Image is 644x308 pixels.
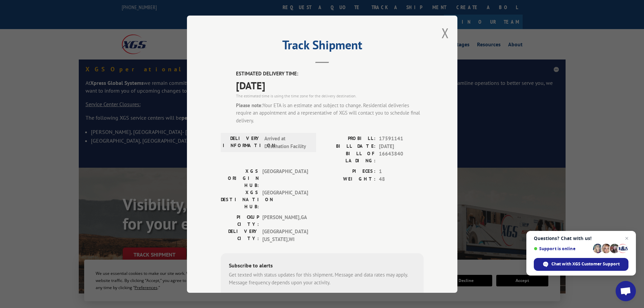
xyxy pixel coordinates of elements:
label: XGS ORIGIN HUB: [221,168,259,189]
span: 1 [379,168,424,175]
span: 17591141 [379,135,424,143]
span: [GEOGRAPHIC_DATA] [262,189,308,210]
label: XGS DESTINATION HUB: [221,189,259,210]
a: Open chat [616,281,636,301]
label: PROBILL: [322,135,376,143]
span: [DATE] [379,142,424,150]
span: 16643840 [379,150,424,164]
div: Get texted with status updates for this shipment. Message and data rates may apply. Message frequ... [229,271,415,286]
div: The estimated time is using the time zone for the delivery destination. [236,93,424,99]
span: [DATE] [236,77,424,93]
div: Your ETA is an estimate and subject to change. Residential deliveries require an appointment and ... [236,101,424,124]
strong: Please note: [236,102,263,108]
span: [PERSON_NAME] , GA [262,214,308,228]
label: DELIVERY CITY: [221,228,259,243]
label: BILL DATE: [322,142,376,150]
div: Subscribe to alerts [229,261,415,271]
label: BILL OF LADING: [322,150,376,164]
label: PIECES: [322,168,376,175]
button: Close modal [442,24,449,42]
span: [GEOGRAPHIC_DATA] [262,168,308,189]
span: [GEOGRAPHIC_DATA][US_STATE] , WI [262,228,308,243]
label: ESTIMATED DELIVERY TIME: [236,70,424,78]
span: Questions? Chat with us! [534,236,628,241]
label: DELIVERY INFORMATION: [223,135,261,150]
span: Support is online [534,246,591,251]
span: Arrived at Destination Facility [264,135,310,150]
h2: Track Shipment [221,40,424,53]
span: 48 [379,175,424,183]
span: Chat with XGS Customer Support [551,261,620,267]
label: PICKUP CITY: [221,214,259,228]
span: Chat with XGS Customer Support [534,258,628,271]
label: WEIGHT: [322,175,376,183]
